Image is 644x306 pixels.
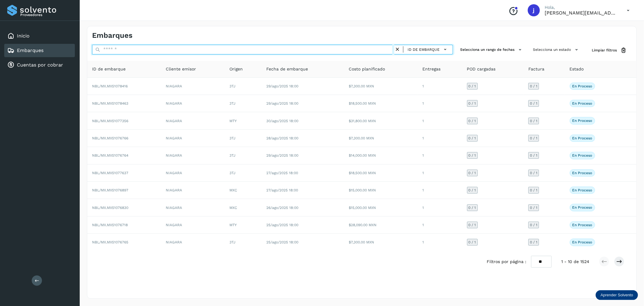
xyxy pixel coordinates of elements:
[467,66,496,72] span: POD cargadas
[92,206,128,210] span: NBL/MX.MX51076830
[161,147,225,164] td: NIAGARA
[230,66,243,72] span: Origen
[469,240,476,244] span: 0 / 1
[161,216,225,234] td: NIAGARA
[530,45,582,55] button: Selecciona un estado
[161,199,225,216] td: NIAGARA
[4,44,75,57] div: Embarques
[225,147,262,164] td: 3TJ
[344,78,418,95] td: $7,300.00 MXN
[418,182,462,199] td: 1
[161,78,225,95] td: NIAGARA
[92,136,128,140] span: NBL/MX.MX51076766
[349,66,385,72] span: Costo planificado
[161,130,225,147] td: NIAGARA
[406,45,450,54] button: ID de embarque
[572,223,592,227] p: En proceso
[266,206,298,210] span: 26/ago/2025 18:00
[418,164,462,182] td: 1
[469,171,476,175] span: 0 / 1
[530,171,537,175] span: 0 / 1
[530,84,537,88] span: 0 / 1
[469,84,476,88] span: 0 / 1
[344,199,418,216] td: $15,000.00 MXN
[17,62,63,68] a: Cuentas por cobrar
[92,223,128,227] span: NBL/MX.MX51076718
[469,154,476,157] span: 0 / 1
[266,240,298,244] span: 25/ago/2025 18:00
[225,130,262,147] td: 3TJ
[344,182,418,199] td: $15,000.00 MXN
[344,147,418,164] td: $14,000.00 MXN
[266,188,298,192] span: 27/ago/2025 18:00
[530,154,537,157] span: 0 / 1
[545,10,617,16] p: javier@rfllogistics.com.mx
[469,102,476,105] span: 0 / 1
[344,234,418,251] td: $7,300.00 MXN
[469,136,476,140] span: 0 / 1
[469,119,476,123] span: 0 / 1
[418,199,462,216] td: 1
[458,45,526,55] button: Selecciona un rango de fechas
[469,223,476,227] span: 0 / 1
[530,206,537,210] span: 0 / 1
[418,78,462,95] td: 1
[225,78,262,95] td: 3TJ
[225,112,262,129] td: MTY
[266,66,308,72] span: Fecha de embarque
[572,84,592,88] p: En proceso
[4,58,75,72] div: Cuentas por cobrar
[20,13,72,17] p: Proveedores
[266,223,298,227] span: 25/ago/2025 18:00
[422,66,441,72] span: Entregas
[344,130,418,147] td: $7,300.00 MXN
[587,45,632,56] button: Limpiar filtros
[225,182,262,199] td: MXC
[225,234,262,251] td: 3TJ
[592,47,617,53] span: Limpiar filtros
[92,119,128,123] span: NBL/MX.MX51077356
[572,188,592,192] p: En proceso
[572,171,592,175] p: En proceso
[530,240,537,244] span: 0 / 1
[92,66,126,72] span: ID de embarque
[266,119,298,123] span: 30/ago/2025 18:00
[418,234,462,251] td: 1
[408,47,440,52] span: ID de embarque
[344,112,418,129] td: $31,800.00 MXN
[487,259,526,265] span: Filtros por página :
[17,47,43,53] a: Embarques
[92,171,128,175] span: NBL/MX.MX51077637
[561,259,589,265] span: 1 - 10 de 1524
[418,112,462,129] td: 1
[572,136,592,140] p: En proceso
[572,101,592,106] p: En proceso
[418,95,462,112] td: 1
[570,66,584,72] span: Estado
[92,188,128,192] span: NBL/MX.MX51076897
[17,33,30,39] a: Inicio
[601,293,633,298] p: Aprender Solvento
[266,153,298,158] span: 29/ago/2025 18:00
[530,119,537,123] span: 0 / 1
[530,223,537,227] span: 0 / 1
[166,66,196,72] span: Cliente emisor
[266,171,298,175] span: 27/ago/2025 18:00
[92,101,128,106] span: NBL/MX.MX51078463
[161,95,225,112] td: NIAGARA
[266,101,298,106] span: 29/ago/2025 18:00
[161,164,225,182] td: NIAGARA
[572,205,592,210] p: En proceso
[418,147,462,164] td: 1
[344,164,418,182] td: $18,500.00 MXN
[225,164,262,182] td: 3TJ
[545,5,617,10] p: Hola,
[92,153,128,158] span: NBL/MX.MX51076764
[92,240,128,244] span: NBL/MX.MX51076765
[344,95,418,112] td: $18,500.00 MXN
[266,84,298,88] span: 29/ago/2025 18:00
[418,216,462,234] td: 1
[92,31,133,40] h4: Embarques
[596,290,638,300] div: Aprender Solvento
[530,188,537,192] span: 0 / 1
